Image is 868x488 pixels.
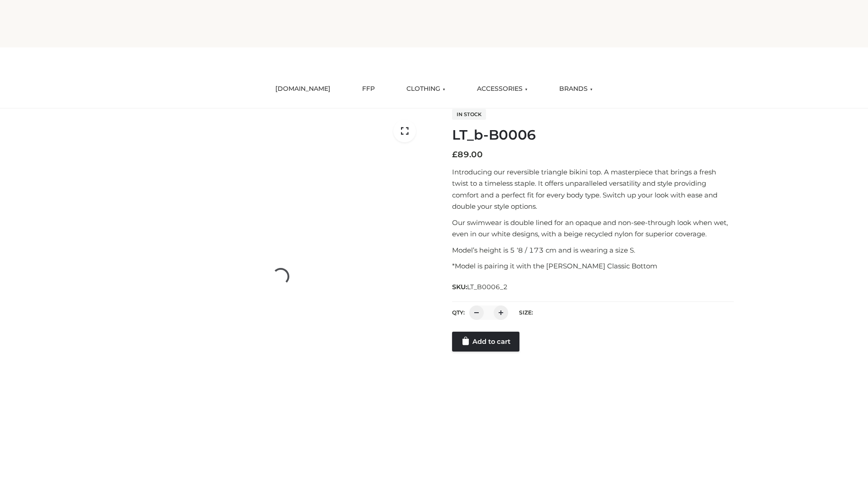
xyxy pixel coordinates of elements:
p: Our swimwear is double lined for an opaque and non-see-through look when wet, even in our white d... [452,217,734,240]
a: ACCESSORIES [470,79,534,99]
a: Add to cart [452,332,519,352]
span: LT_B0006_2 [467,283,508,291]
label: QTY: [452,309,465,316]
label: Size: [519,309,533,316]
p: Model’s height is 5 ‘8 / 173 cm and is wearing a size S. [452,244,734,256]
h1: LT_b-B0006 [452,127,734,143]
bdi: 89.00 [452,150,483,160]
span: £ [452,150,458,160]
a: BRANDS [552,79,599,99]
span: SKU: [452,282,509,292]
p: Introducing our reversible triangle bikini top. A masterpiece that brings a fresh twist to a time... [452,166,734,212]
a: CLOTHING [400,79,452,99]
span: In stock [452,109,486,120]
a: [DOMAIN_NAME] [269,79,337,99]
a: FFP [355,79,382,99]
p: *Model is pairing it with the [PERSON_NAME] Classic Bottom [452,260,734,272]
